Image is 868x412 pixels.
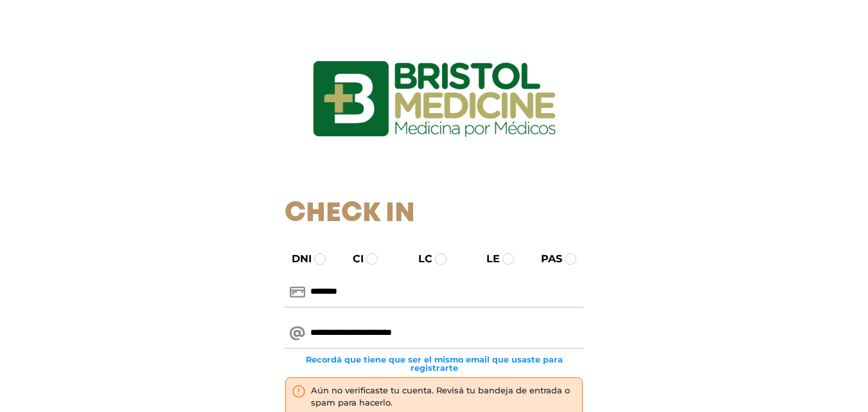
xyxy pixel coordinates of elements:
label: DNI [280,251,312,267]
label: LE [475,251,500,267]
label: CI [341,251,364,267]
small: Recordá que tiene que ser el mismo email que usaste para registrarte [285,355,583,372]
img: logo_ingresarbristol.jpg [261,15,608,183]
label: LC [407,251,432,267]
label: PAS [529,251,562,267]
h1: Check In [285,198,583,230]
